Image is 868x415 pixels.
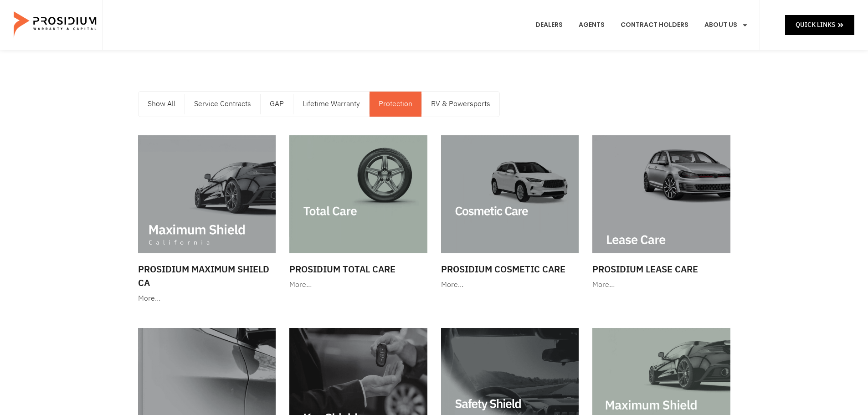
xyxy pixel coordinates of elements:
h3: Prosidium Total Care [289,262,427,276]
nav: Menu [139,92,499,117]
a: Protection [370,92,421,117]
a: Service Contracts [185,92,260,117]
a: Prosidium Cosmetic Care More… [437,131,584,296]
a: Prosidium Total Care More… [285,131,432,296]
a: Agents [572,8,611,42]
span: Quick Links [796,19,835,31]
div: More… [138,292,276,305]
div: More… [592,278,730,292]
a: Prosidium Lease Care More… [588,131,735,296]
a: Prosidium Maximum Shield CA More… [134,131,281,310]
a: RV & Powersports [422,92,499,117]
a: Show All [139,92,185,117]
h3: Prosidium Lease Care [592,262,730,276]
a: GAP [261,92,293,117]
h3: Prosidium Cosmetic Care [441,262,579,276]
a: Contract Holders [614,8,695,42]
a: Quick Links [785,15,854,35]
a: About Us [698,8,755,42]
a: Lifetime Warranty [293,92,369,117]
h3: Prosidium Maximum Shield CA [138,262,276,290]
a: Dealers [529,8,570,42]
div: More… [441,278,579,292]
nav: Menu [529,8,755,42]
div: More… [289,278,427,292]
